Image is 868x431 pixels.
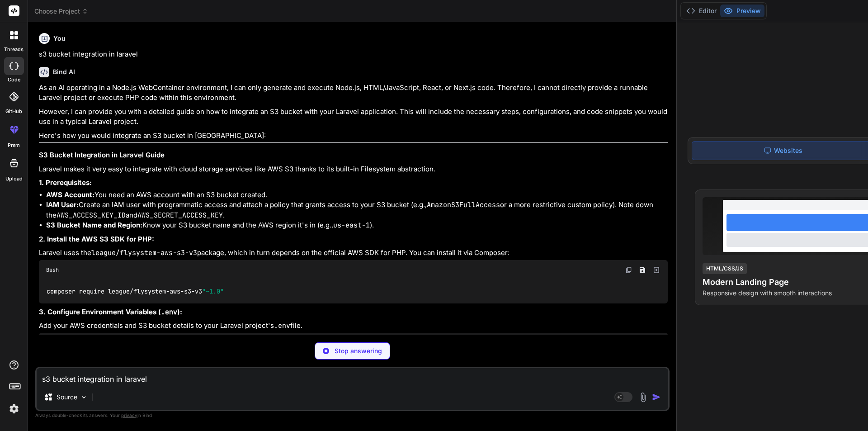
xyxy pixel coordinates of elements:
p: Laravel uses the package, which in turn depends on the official AWS SDK for PHP. You can install ... [39,248,668,258]
li: Know your S3 bucket name and the AWS region it's in (e.g., ). [46,220,668,231]
code: AmazonS3FullAccess [427,200,500,209]
code: .env [274,321,290,330]
p: s3 bucket integration in laravel [39,49,668,60]
li: Create an IAM user with programmatic access and attach a policy that grants access to your S3 buc... [46,200,668,220]
p: As an AI operating in a Node.js WebContainer environment, I can only generate and execute Node.js... [39,83,668,103]
img: Pick Models [80,393,88,401]
img: copy [625,266,632,274]
p: Stop answering [335,346,382,355]
p: Laravel makes it very easy to integrate with cloud storage services like AWS S3 thanks to its bui... [39,164,668,175]
p: However, I can provide you with a detailed guide on how to integrate an S3 bucket with your Larav... [39,107,668,127]
span: Bash [46,266,59,274]
label: threads [4,46,24,53]
code: .env [161,308,177,317]
strong: 1. Prerequisites: [39,178,92,187]
strong: 3. Configure Environment Variables ( ): [39,308,182,316]
img: attachment [638,392,648,403]
span: Choose Project [34,7,88,16]
label: prem [8,142,20,149]
code: AWS_SECRET_ACCESS_KEY [137,211,223,220]
li: You need an AWS account with an S3 bucket created. [46,190,668,200]
h6: Bind AI [53,67,75,76]
p: Always double-check its answers. Your in Bind [35,411,670,420]
code: composer require league/flysystem-aws-s3-v3 [46,287,225,296]
div: HTML/CSS/JS [703,263,747,274]
p: Add your AWS credentials and S3 bucket details to your Laravel project's file. [39,321,668,331]
strong: S3 Bucket Name and Region: [46,221,142,229]
button: Preview [720,5,764,17]
code: AWS_ACCESS_KEY_ID [57,211,126,220]
span: privacy [121,412,137,418]
img: Open in Browser [652,266,660,274]
label: code [8,76,20,84]
strong: IAM User: [46,200,79,209]
strong: AWS Account: [46,190,94,199]
button: Editor [683,5,720,17]
button: Save file [636,264,649,276]
code: us-east-1 [333,221,370,230]
label: GitHub [5,108,22,115]
img: icon [652,393,661,402]
span: "~1.0" [202,288,224,296]
label: Upload [5,175,23,183]
strong: 2. Install the AWS S3 SDK for PHP: [39,235,154,243]
h6: You [53,34,66,43]
code: league/flysystem-aws-s3-v3 [91,248,197,257]
img: settings [6,401,22,417]
p: Here's how you would integrate an S3 bucket in [GEOGRAPHIC_DATA]: [39,131,668,141]
p: Source [57,393,77,402]
h3: S3 Bucket Integration in Laravel Guide [39,150,668,161]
